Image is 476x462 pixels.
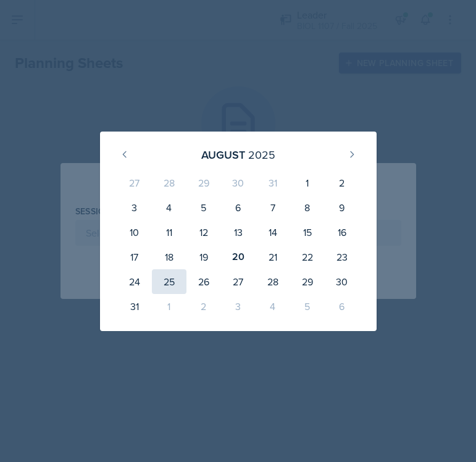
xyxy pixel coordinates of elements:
[325,195,359,220] div: 9
[290,170,325,195] div: 1
[290,269,325,294] div: 29
[152,269,186,294] div: 25
[117,245,152,269] div: 17
[186,245,221,269] div: 19
[186,269,221,294] div: 26
[325,269,359,294] div: 30
[186,294,221,319] div: 2
[152,170,186,195] div: 28
[221,269,256,294] div: 27
[152,294,186,319] div: 1
[152,195,186,220] div: 4
[201,146,245,163] div: August
[256,195,290,220] div: 7
[221,170,256,195] div: 30
[117,269,152,294] div: 24
[186,195,221,220] div: 5
[221,220,256,245] div: 13
[325,294,359,319] div: 6
[248,146,275,163] div: 2025
[117,170,152,195] div: 27
[117,195,152,220] div: 3
[290,245,325,269] div: 22
[186,220,221,245] div: 12
[325,170,359,195] div: 2
[221,195,256,220] div: 6
[256,294,290,319] div: 4
[290,220,325,245] div: 15
[117,220,152,245] div: 10
[152,220,186,245] div: 11
[325,245,359,269] div: 23
[290,294,325,319] div: 5
[290,195,325,220] div: 8
[152,245,186,269] div: 18
[117,294,152,319] div: 31
[256,269,290,294] div: 28
[256,245,290,269] div: 21
[325,220,359,245] div: 16
[256,220,290,245] div: 14
[221,245,256,269] div: 20
[256,170,290,195] div: 31
[186,170,221,195] div: 29
[221,294,256,319] div: 3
